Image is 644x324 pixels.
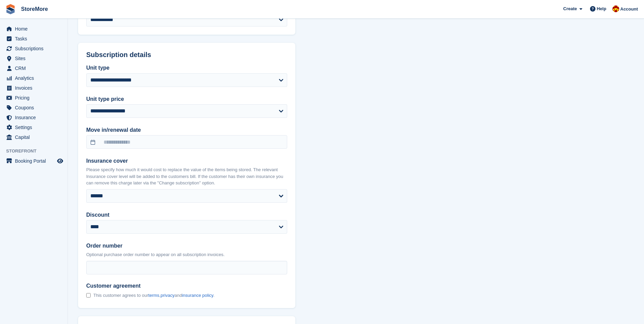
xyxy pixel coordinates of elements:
[15,34,56,43] span: Tasks
[3,73,64,83] a: menu
[597,5,606,12] span: Help
[3,132,64,142] a: menu
[148,293,160,298] a: terms
[15,93,56,103] span: Pricing
[3,83,64,93] a: menu
[86,95,287,103] label: Unit type price
[5,4,16,14] img: stora-icon-8386f47178a22dfd0bd8f6a31ec36ba5ce8667c1dd55bd0f319d3a0aa187defe.svg
[86,64,287,72] label: Unit type
[86,166,287,186] p: Please specify how much it would cost to replace the value of the items being stored. The relevan...
[15,83,56,93] span: Invoices
[15,103,56,112] span: Coupons
[56,157,64,165] a: Preview store
[15,113,56,122] span: Insurance
[86,126,287,134] label: Move in/renewal date
[15,64,56,73] span: CRM
[15,24,56,34] span: Home
[15,73,56,83] span: Analytics
[86,251,287,258] p: Optional purchase order number to appear on all subscription invoices.
[563,5,577,12] span: Create
[3,93,64,103] a: menu
[86,293,91,298] input: Customer agreement This customer agrees to ourterms,privacyandinsurance policy.
[3,54,64,63] a: menu
[3,44,64,53] a: menu
[15,156,56,166] span: Booking Portal
[620,6,638,13] span: Account
[3,24,64,34] a: menu
[3,113,64,122] a: menu
[15,54,56,63] span: Sites
[3,123,64,132] a: menu
[15,44,56,53] span: Subscriptions
[3,156,64,166] a: menu
[3,34,64,43] a: menu
[93,293,215,298] span: This customer agrees to our , and .
[86,283,215,289] span: Customer agreement
[15,132,56,142] span: Capital
[182,293,213,298] a: insurance policy
[6,148,68,155] span: Storefront
[612,5,619,12] img: Store More Team
[15,123,56,132] span: Settings
[86,242,287,250] label: Order number
[86,211,287,219] label: Discount
[3,103,64,112] a: menu
[86,51,287,59] h2: Subscription details
[161,293,174,298] a: privacy
[86,157,287,165] label: Insurance cover
[3,64,64,73] a: menu
[18,3,51,15] a: StoreMore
